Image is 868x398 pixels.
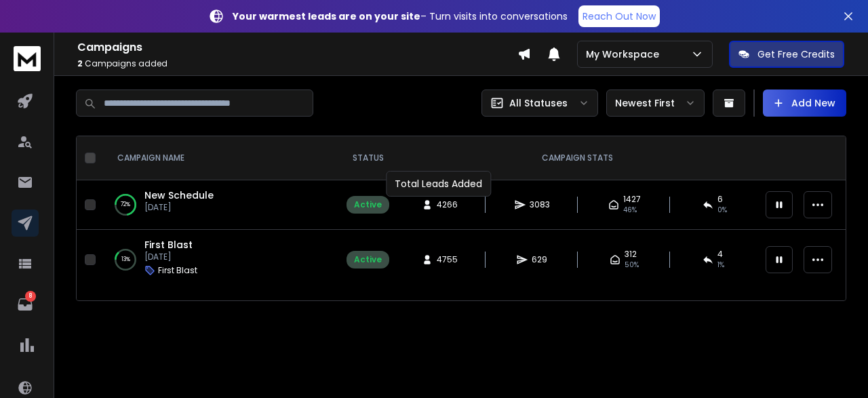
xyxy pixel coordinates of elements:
[144,202,214,213] p: [DATE]
[144,252,197,262] p: [DATE]
[623,205,637,216] span: 46 %
[77,58,83,69] span: 2
[144,238,193,252] a: First Blast
[101,230,338,290] td: 13%First Blast[DATE]First Blast
[397,136,757,180] th: CAMPAIGN STATS
[437,254,458,265] span: 4755
[101,180,338,230] td: 72%New Schedule[DATE]
[509,96,568,110] p: All Statuses
[717,205,727,216] span: 0 %
[12,291,39,318] a: 8
[101,136,338,180] th: CAMPAIGN NAME
[586,47,665,61] p: My Workspace
[763,89,846,117] button: Add New
[623,194,641,205] span: 1427
[717,249,723,260] span: 4
[717,260,724,271] span: 1 %
[233,9,568,23] p: – Turn visits into conversations
[625,249,637,260] span: 312
[717,194,723,205] span: 6
[625,260,639,271] span: 50 %
[14,46,41,71] img: logo
[158,265,197,276] p: First Blast
[354,254,382,265] div: Active
[77,58,517,69] p: Campaigns added
[606,89,705,117] button: Newest First
[144,188,214,202] a: New Schedule
[386,171,491,197] div: Total Leads Added
[729,41,844,68] button: Get Free Credits
[233,9,420,23] strong: Your warmest leads are on your site
[354,199,382,210] div: Active
[437,199,458,210] span: 4266
[532,254,547,265] span: 629
[583,9,656,23] p: Reach Out Now
[121,198,130,212] p: 72 %
[578,5,660,27] a: Reach Out Now
[121,253,130,266] p: 13 %
[530,199,550,210] span: 3083
[338,136,397,180] th: STATUS
[757,47,835,61] p: Get Free Credits
[25,291,36,302] p: 8
[77,39,517,56] h1: Campaigns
